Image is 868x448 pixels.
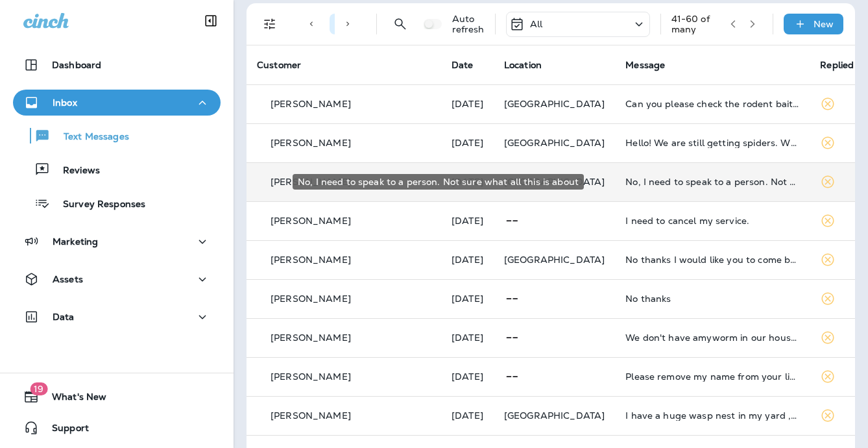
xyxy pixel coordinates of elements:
button: Text Messages [13,122,221,149]
p: Marketing [53,236,98,247]
p: [PERSON_NAME] [271,371,351,382]
p: Sep 1, 2025 01:03 PM [452,255,483,265]
p: [PERSON_NAME] [271,216,351,226]
button: Reviews [13,156,221,183]
div: Please remove my name from your list. I no longer have a lawn to worry about. Thank You!!! [625,371,799,382]
div: I have a huge wasp nest in my yard , and the mosquitos are horrific. I thought these were things ... [625,410,799,421]
div: No, I need to speak to a person. Not sure what all this is about [293,174,584,190]
p: Text Messages [51,131,129,143]
span: [GEOGRAPHIC_DATA] [504,410,605,421]
p: Data [53,312,75,322]
div: Can you please check the rodent bait stations when you come tomorrow 9/3/2025. Also a bait statio... [625,99,799,109]
button: 19What's New [13,384,221,410]
p: Sep 1, 2025 10:27 AM [452,371,483,382]
p: [PERSON_NAME] [271,138,351,148]
p: Sep 2, 2025 03:37 PM [452,138,483,148]
p: Dashboard [52,60,101,70]
p: Sep 2, 2025 03:48 PM [452,99,483,109]
p: [PERSON_NAME] [271,410,351,421]
button: Inbox [13,90,221,116]
button: Support [13,415,221,441]
div: No, I need to speak to a person. Not sure what all this is about [625,177,799,187]
p: All [530,19,542,29]
button: Data [13,304,221,330]
p: [PERSON_NAME] [271,332,351,343]
p: New [814,19,834,29]
div: No thanks I would like you to come back and re spray I'm still seeing lots of bugs not just mosqu... [625,255,799,265]
button: Search Messages [387,11,413,37]
span: Replied [820,59,854,71]
p: Survey Responses [50,199,145,211]
span: Location [504,59,542,71]
p: [PERSON_NAME] [271,177,351,187]
p: Assets [53,274,83,284]
span: Date [452,59,474,71]
p: [PERSON_NAME] [271,99,351,109]
span: Message [625,59,665,71]
div: I need to cancel my service. [625,216,799,226]
p: Inbox [53,97,77,108]
div: Hello! We are still getting spiders. Who do I contact to come out one more time with my guarantee? [625,138,799,148]
p: Sep 1, 2025 04:01 PM [452,216,483,226]
p: [PERSON_NAME] [271,293,351,304]
button: Assets [13,266,221,292]
button: Dashboard [13,52,221,78]
p: Sep 1, 2025 11:52 AM [452,332,483,343]
p: Auto refresh [452,14,485,34]
div: No thanks [625,293,799,304]
p: Aug 31, 2025 06:11 PM [452,410,483,421]
button: Filters [257,11,283,37]
p: Reviews [50,165,100,177]
p: Sep 1, 2025 12:09 PM [452,293,483,304]
span: What's New [39,392,106,407]
div: 41 - 60 of many [671,14,720,34]
span: 19 [30,382,47,395]
span: [GEOGRAPHIC_DATA] [504,98,605,110]
span: [GEOGRAPHIC_DATA] [504,137,605,149]
button: Survey Responses [13,190,221,217]
button: Collapse Sidebar [193,8,229,34]
span: Support [39,423,89,438]
span: Customer [257,59,301,71]
p: [PERSON_NAME] [271,255,351,265]
button: Marketing [13,229,221,255]
span: [GEOGRAPHIC_DATA] [504,254,605,266]
div: We don't have amyworm in our house. Thank you n good day [625,332,799,343]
